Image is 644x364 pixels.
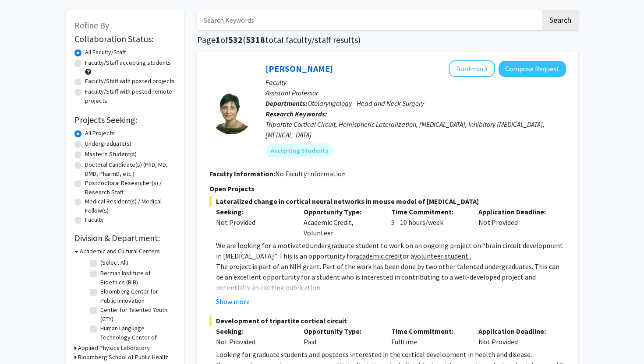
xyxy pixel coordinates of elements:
[216,326,290,336] p: Seeking:
[78,353,169,362] h3: Bloomberg School of Public Health
[85,150,137,159] label: Master's Student(s)
[478,326,553,336] p: Application Deadline:
[265,99,308,108] b: Departments:
[74,233,175,243] h2: Division & Department:
[85,129,115,138] label: All Projects
[74,34,175,44] h2: Collaboration Status:
[78,343,150,353] h3: Applied Physics Laboratory
[197,10,541,30] input: Search Keywords
[209,196,566,206] span: Lateralized change in cortical neural networks in mouse model of [MEDICAL_DATA]
[297,326,385,347] div: Paid
[80,247,160,256] h3: Academic and Cultural Centers
[228,34,243,45] span: 532
[265,77,566,87] p: Faculty
[100,258,128,267] label: (Select All)
[100,287,173,305] label: Bloomberg Center for Public Innovation
[85,178,175,197] label: Postdoctoral Researcher(s) / Research Staff
[472,206,559,238] div: Not Provided
[356,252,403,260] u: academic credit
[100,269,173,287] label: Berman Institute of Bioethics (BIB)
[385,206,472,238] div: 5 - 10 hours/week
[265,119,566,140] div: Tripartite Cortical Circuit, Hemispheric Lateralization, [MEDICAL_DATA], Inhibitory [MEDICAL_DATA...
[74,20,109,31] span: Refine By
[209,315,566,326] span: Development of tripartite cortical circuit
[499,61,566,77] button: Compose Request to Tara Deemyad
[265,87,566,98] p: Assistant Professor
[7,325,37,357] iframe: Chat
[85,215,104,224] label: Faculty
[216,34,220,45] span: 1
[85,139,131,148] label: Undergraduate(s)
[216,296,250,307] button: Show more
[85,48,126,57] label: All Faculty/Staff
[304,326,378,336] p: Opportunity Type:
[275,169,346,178] span: No Faculty Information
[100,305,173,324] label: Center for Talented Youth (CTY)
[209,183,566,194] p: Open Projects
[85,77,175,86] label: Faculty/Staff with posted projects
[265,63,333,74] a: [PERSON_NAME]
[449,60,495,77] button: Add Tara Deemyad to Bookmarks
[85,87,175,105] label: Faculty/Staff with posted remote projects
[478,206,553,217] p: Application Deadline:
[297,206,385,238] div: Academic Credit, Volunteer
[209,169,275,178] b: Faculty Information:
[472,326,559,347] div: Not Provided
[85,58,171,67] label: Faculty/Staff accepting students
[385,326,472,347] div: Fulltime
[216,349,566,360] p: Looking for graduate students and postdocs interested in the cortical development in health and d...
[197,35,578,45] h1: Page of ( total faculty/staff results)
[308,99,424,108] span: Otolaryngology - Head and Neck Surgery
[216,217,290,227] div: Not Provided
[246,34,265,45] span: 5318
[391,206,466,217] p: Time Commitment:
[414,252,471,260] u: volunteer student .
[542,10,578,30] button: Search
[216,240,566,261] p: We are looking for a motivated undergraduate student to work on an ongoing project on “brain circ...
[216,336,290,347] div: Not Provided
[304,206,378,217] p: Opportunity Type:
[74,115,175,125] h2: Projects Seeking:
[216,206,290,217] p: Seeking:
[391,326,466,336] p: Time Commitment:
[85,197,175,215] label: Medical Resident(s) / Medical Fellow(s)
[216,261,566,293] p: The project is part of an NIH grant. Part of the work has been done by two other talented undergr...
[265,109,327,118] b: Research Keywords:
[265,143,334,157] mat-chip: Accepting Students
[100,324,173,351] label: Human Language Technology Center of Excellence (HLTCOE)
[85,160,175,178] label: Doctoral Candidate(s) (PhD, MD, DMD, PharmD, etc.)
